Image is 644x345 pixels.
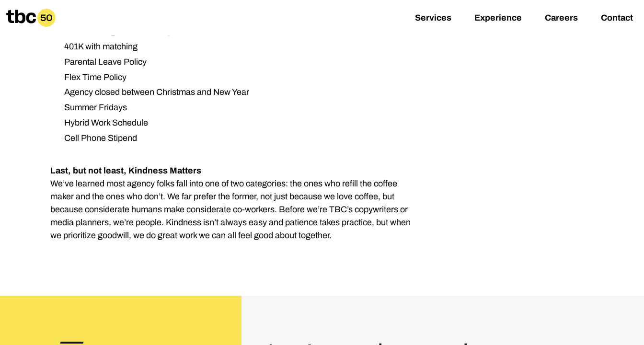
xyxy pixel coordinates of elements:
[601,13,633,24] a: Contact
[57,56,418,69] li: Parental Leave Policy
[545,13,578,24] a: Careers
[50,164,418,242] p: We’ve learned most agency folks fall into one of two categories: the ones who refill the coffee m...
[57,132,418,145] li: Cell Phone Stipend
[50,166,201,175] strong: Last, but not least, Kindness Matters
[57,71,418,84] li: Flex Time Policy
[57,116,418,129] li: Hybrid Work Schedule
[57,40,418,53] li: 401K with matching
[415,13,451,24] a: Services
[57,101,418,114] li: Summer Fridays
[57,86,418,99] li: Agency closed between Christmas and New Year
[474,13,522,24] a: Experience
